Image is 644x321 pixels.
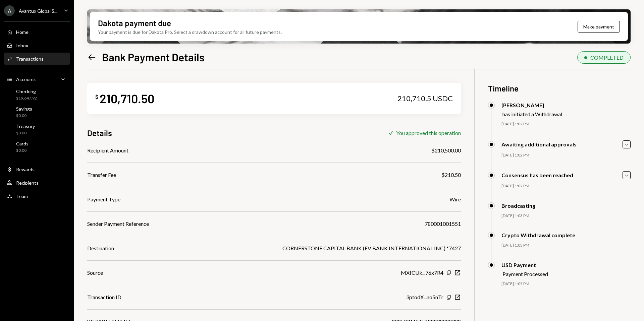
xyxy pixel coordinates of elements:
div: $210.50 [441,171,461,179]
div: [DATE] 1:02 PM [501,121,631,127]
div: [DATE] 1:05 PM [501,281,631,287]
div: Cards [16,141,29,146]
div: $19,647.92 [16,95,37,101]
div: 210,710.50 [100,91,154,106]
div: Transfer Fee [87,171,116,179]
button: Make payment [578,21,620,33]
a: Savings$0.00 [4,104,70,120]
div: Broadcasting [501,202,535,209]
div: Recipients [16,180,39,186]
a: Team [4,190,70,202]
h1: Bank Payment Details [102,50,205,64]
div: MXfCUk...76x7R4 [401,269,443,277]
div: Inbox [16,43,28,48]
div: Awaiting additional approvals [501,141,577,147]
a: Checking$19,647.92 [4,86,70,103]
div: Home [16,29,29,35]
div: $210,500.00 [431,146,461,154]
div: Recipient Amount [87,146,128,154]
div: has initiated a Withdrawal [502,111,562,117]
div: [DATE] 1:03 PM [501,213,631,219]
div: [DATE] 1:02 PM [501,152,631,158]
div: Destination [87,244,114,252]
div: $ [95,93,98,100]
div: 3ptodX...no5nTr [406,293,443,301]
div: Transaction ID [87,293,121,301]
a: Inbox [4,39,70,51]
div: Transactions [16,56,44,62]
div: Avantux Global S... [19,8,57,14]
div: 780001001551 [425,220,461,228]
div: Source [87,269,103,277]
div: Accounts [16,76,37,82]
div: Your payment is due for Dakota Pro. Select a drawdown account for all future payments. [98,28,282,36]
div: CORNERSTONE CAPITAL BANK (FV BANK INTERNATIONAL INC) *7427 [282,244,461,252]
div: Checking [16,88,37,94]
div: Savings [16,106,32,112]
div: $0.00 [16,148,29,153]
a: Transactions [4,53,70,65]
div: USD Payment [501,262,548,268]
div: Wire [449,195,461,203]
a: Treasury$0.00 [4,121,70,137]
a: Cards$0.00 [4,139,70,155]
div: Dakota payment due [98,17,171,28]
div: Treasury [16,123,35,129]
h3: Details [87,127,112,138]
div: $0.00 [16,113,32,119]
div: Crypto Withdrawal complete [501,232,575,238]
div: Consensus has been reached [501,172,573,178]
div: Team [16,193,28,199]
div: 210,710.5 USDC [397,94,453,103]
a: Home [4,26,70,38]
div: Rewards [16,167,35,172]
div: [PERSON_NAME] [501,102,562,108]
div: [DATE] 1:02 PM [501,183,631,189]
div: $0.00 [16,130,35,136]
div: You approved this operation [396,130,461,136]
a: Rewards [4,163,70,175]
div: [DATE] 1:03 PM [501,243,631,248]
div: Sender Payment Reference [87,220,149,228]
div: Payment Type [87,195,120,203]
div: COMPLETED [590,54,624,61]
div: Payment Processed [502,271,548,277]
div: A [4,5,15,16]
a: Accounts [4,73,70,85]
a: Recipients [4,177,70,189]
h3: Timeline [488,83,631,94]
